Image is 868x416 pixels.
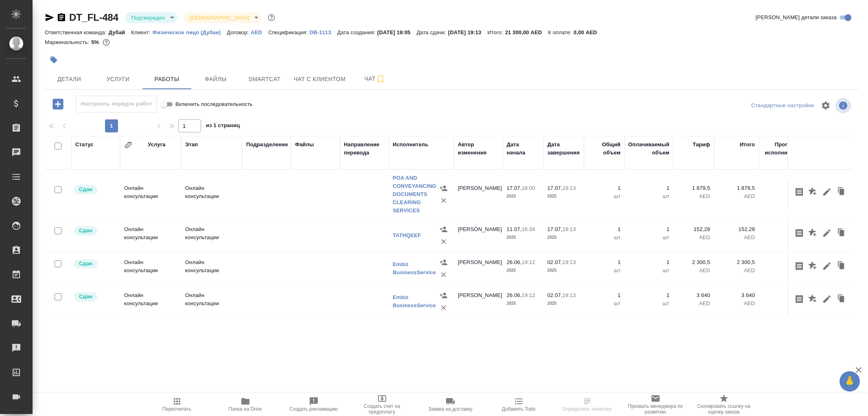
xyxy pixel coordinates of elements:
td: Онлайн консультации [120,287,181,316]
td: [PERSON_NAME] [454,180,503,209]
p: DB-1113 [310,29,337,35]
button: Добавить оценку [806,258,820,274]
a: Embiz BusinessService [393,261,436,275]
p: 2 300,5 [718,258,755,266]
button: Добавить оценку [806,291,820,307]
p: 2025 [547,233,580,242]
div: Файлы [295,141,314,149]
button: Удалить [437,269,450,281]
span: Файлы [196,74,235,84]
p: AED [718,266,755,275]
p: 19:13 [562,185,576,191]
div: Дата начала [507,141,539,157]
div: Тариф [693,141,710,149]
td: [PERSON_NAME] [454,221,503,250]
span: Smartcat [245,74,284,84]
button: [DEMOGRAPHIC_DATA] [188,14,251,21]
p: 1 [629,184,669,192]
p: шт [629,192,669,200]
button: Удалить [437,302,450,314]
button: Клонировать [834,225,849,241]
p: 18:00 [522,185,535,191]
button: Добавить работу [47,96,69,112]
button: Назначить [437,289,450,302]
p: 2025 [507,266,539,275]
p: 17.07, [547,226,562,232]
p: К оплате: [548,29,574,35]
p: 2025 [507,299,539,308]
a: AED [251,29,268,35]
button: Удалить [849,291,863,307]
p: AED [718,299,755,308]
p: 152,28 [718,225,755,233]
div: Статус [75,141,94,149]
p: 1 879,5 [718,184,755,192]
p: Сдан [79,227,92,235]
div: Итого [740,141,755,149]
svg: Подписаться [376,74,385,84]
p: 1 [588,258,621,266]
a: TATHQEEF [393,232,421,238]
p: 1 [629,258,669,266]
p: 2 300,5 [678,258,710,266]
button: Клонировать [834,184,849,200]
button: Назначить [437,182,450,194]
p: 152,28 [678,225,710,233]
span: из 1 страниц [206,121,240,132]
p: 3 640 [678,291,710,299]
p: шт [629,299,669,308]
a: DB-1113 [310,29,337,35]
p: 2025 [507,233,539,242]
p: 11.07, [507,226,522,232]
p: 19:12 [522,292,535,298]
p: Онлайн консультации [185,258,238,275]
button: Удалить [437,236,450,248]
p: шт [629,266,669,275]
p: шт [629,233,669,242]
button: Клонировать [834,258,849,274]
td: [PERSON_NAME] [454,287,503,316]
p: Итого: [488,29,505,35]
div: split button [749,99,816,112]
span: [PERSON_NAME] детали заказа [756,13,837,22]
p: Сдан [79,293,92,301]
p: [DATE] 19:05 [377,29,417,35]
div: Автор изменения [458,141,498,157]
p: 19:13 [562,226,576,232]
button: Редактировать [820,291,834,307]
div: Подтвержден [184,12,261,23]
p: [DATE] 19:13 [448,29,488,35]
p: AED [718,233,755,242]
button: Скопировать ссылку для ЯМессенджера [45,13,55,22]
span: Услуги [98,74,138,84]
p: 17.07, [507,185,522,191]
p: шт [588,266,621,275]
p: Клиент: [131,29,152,35]
div: Менеджер проверил работу исполнителя, передает ее на следующий этап [73,291,116,302]
span: Настроить таблицу [816,96,835,115]
p: 17.07, [547,185,562,191]
p: 19:13 [562,292,576,298]
p: AED [678,233,710,242]
a: Embiz BusinessService [393,294,436,308]
p: 1 [629,225,669,233]
button: Скопировать мини-бриф [792,291,806,307]
div: Менеджер проверил работу исполнителя, передает ее на следующий этап [73,258,116,269]
button: Добавить оценку [806,184,820,200]
button: Сгруппировать [124,141,132,149]
p: 2025 [507,192,539,200]
span: Посмотреть информацию [835,98,853,113]
p: Ответственная команда: [45,29,109,35]
div: Подтвержден [125,12,177,23]
p: Онлайн консультации [185,184,238,200]
button: Скопировать мини-бриф [792,258,806,274]
td: Онлайн консультации [120,254,181,283]
p: 3 640 [718,291,755,299]
a: Физическое лицо (Дубаи) [153,29,227,35]
p: AED [678,299,710,308]
p: шт [588,299,621,308]
div: Этап [185,141,198,149]
div: Услуга [148,141,165,149]
p: 0,00 AED [574,29,603,35]
div: Менеджер проверил работу исполнителя, передает ее на следующий этап [73,225,116,236]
